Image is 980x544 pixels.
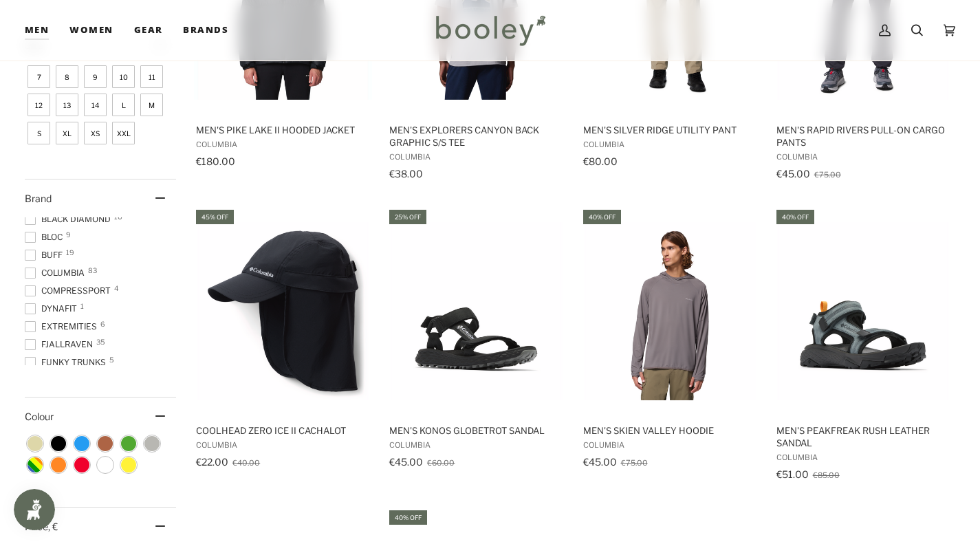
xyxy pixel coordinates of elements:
span: €45.00 [389,456,423,468]
span: €45.00 [583,456,617,468]
span: Size: XS [84,122,107,144]
span: Colour: Red [74,457,89,472]
span: Men's Rapid Rivers Pull-On Cargo Pants [776,124,950,149]
img: Columbia Coolhead Zero Ice II Cachalot Black - Booley Galway [194,222,372,400]
span: Size: 14 [84,94,107,116]
span: 1 [80,303,84,309]
span: Black Diamond [25,213,115,226]
span: COMPRESSPORT [25,285,115,297]
span: Columbia [776,453,950,462]
span: 83 [88,267,97,274]
a: Coolhead Zero Ice II Cachalot [194,208,372,485]
span: Size: 13 [56,94,78,116]
span: Gear [134,23,163,37]
span: Colour: Orange [51,457,66,472]
span: Size: 9 [84,65,107,88]
span: Columbia [196,140,370,149]
span: 9 [66,231,71,238]
span: €75.00 [814,170,841,179]
span: Fjallraven [25,338,97,351]
a: Men's Skien Valley Hoodie [581,208,759,485]
span: BLOC [25,231,67,243]
span: Men's Pike Lake II Hooded Jacket [196,124,370,136]
a: Men's Konos Globetrot Sandal [387,208,565,485]
span: €60.00 [427,458,455,468]
div: 40% off [583,210,621,224]
span: 6 [100,320,105,327]
img: Booley [430,10,550,50]
span: Colour: White [98,457,113,472]
span: Colour: Green [121,436,136,451]
span: Men's Silver Ridge Utility Pant [583,124,757,136]
span: Women [69,23,113,37]
span: Men [25,23,49,37]
span: Coolhead Zero Ice II Cachalot [196,424,370,437]
span: Columbia [583,140,757,149]
span: Columbia [25,267,89,279]
span: Size: 8 [56,65,78,88]
span: Brands [183,23,228,37]
img: Columbia Men's Skien Valley Hoodie City Grey - Booley Galway [581,222,759,400]
span: Size: 11 [140,65,163,88]
span: €45.00 [776,168,810,179]
span: Buff [25,249,67,261]
iframe: Button to open loyalty program pop-up [14,489,55,530]
span: Size: 7 [28,65,50,88]
span: Columbia [389,440,563,450]
span: Colour: Multicolour [28,457,43,472]
a: Men's Peakfreak Rush Leather Sandal [774,208,952,485]
span: €80.00 [583,155,618,167]
span: Columbia [583,440,757,450]
div: 25% off [389,210,426,224]
span: Colour: Blue [74,436,89,451]
div: 40% off [389,510,427,525]
span: Size: 10 [112,65,135,88]
span: €22.00 [196,456,228,468]
span: Colour: Beige [28,436,43,451]
span: Funky Trunks [25,356,110,369]
span: Columbia [776,152,950,162]
div: 40% off [776,210,814,224]
img: Columbia Men's Konos Globetrot Sandal Black / White - Booley Galway [387,222,565,400]
img: Columbia Men's Peakfreak Rush Leather Sandal Graphite / Mango - Booley Galway [774,222,952,400]
span: €75.00 [621,458,648,468]
div: 45% off [196,210,234,224]
span: Colour: Yellow [121,457,136,472]
span: Columbia [196,440,370,450]
span: 35 [96,338,105,345]
span: Extremities [25,320,101,333]
span: €51.00 [776,468,809,480]
span: Men's Peakfreak Rush Leather Sandal [776,424,950,449]
span: Size: XXL [112,122,135,144]
span: 5 [109,356,114,363]
span: 4 [114,285,118,292]
span: €85.00 [813,470,840,480]
span: Men's Explorers Canyon Back Graphic S/S Tee [389,124,563,149]
span: Colour [25,411,64,422]
span: Size: 12 [28,94,50,116]
span: 19 [66,249,74,256]
span: Size: S [28,122,50,144]
span: 10 [114,213,122,220]
span: Colour: Brown [98,436,113,451]
span: Men's Skien Valley Hoodie [583,424,757,437]
span: €40.00 [232,458,260,468]
span: Columbia [389,152,563,162]
span: €38.00 [389,168,423,179]
span: Size: L [112,94,135,116]
span: DYNAFIT [25,303,81,315]
span: Colour: Grey [144,436,160,451]
span: Size: M [140,94,163,116]
span: Men's Konos Globetrot Sandal [389,424,563,437]
span: €180.00 [196,155,235,167]
span: Brand [25,193,52,204]
span: Size: XL [56,122,78,144]
span: Colour: Black [51,436,66,451]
